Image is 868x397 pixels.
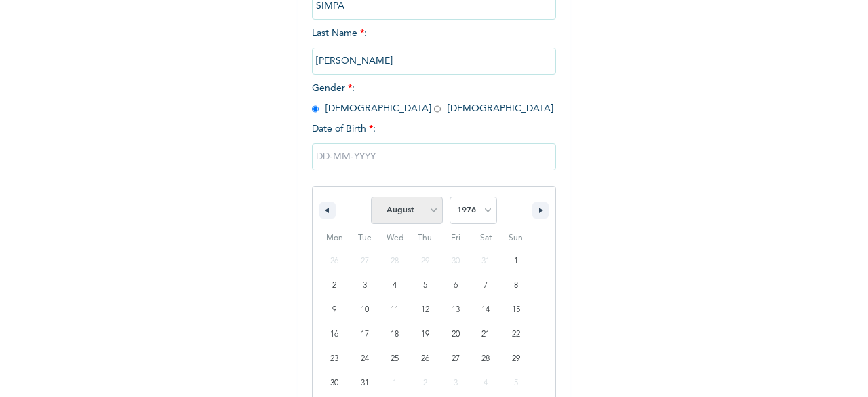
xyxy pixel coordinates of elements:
[319,273,350,298] button: 2
[440,298,471,322] button: 13
[410,347,441,371] button: 26
[350,322,380,347] button: 17
[454,273,458,298] span: 6
[363,273,367,298] span: 3
[350,371,380,396] button: 31
[391,347,399,371] span: 25
[380,347,410,371] button: 25
[350,298,380,322] button: 10
[421,322,429,347] span: 19
[393,273,397,298] span: 4
[319,322,350,347] button: 16
[512,322,520,347] span: 22
[471,273,501,298] button: 7
[423,273,427,298] span: 5
[500,298,531,322] button: 15
[391,298,399,322] span: 11
[452,322,460,347] span: 20
[512,347,520,371] span: 29
[471,347,501,371] button: 28
[330,347,338,371] span: 23
[500,227,531,249] span: Sun
[410,322,441,347] button: 19
[319,371,350,396] button: 30
[471,298,501,322] button: 14
[332,273,336,298] span: 2
[452,347,460,371] span: 27
[440,347,471,371] button: 27
[312,143,556,170] input: DD-MM-YYYY
[514,273,518,298] span: 8
[481,347,490,371] span: 28
[410,298,441,322] button: 12
[512,298,520,322] span: 15
[361,322,369,347] span: 17
[361,371,369,396] span: 31
[380,227,410,249] span: Wed
[440,322,471,347] button: 20
[440,227,471,249] span: Fri
[312,122,376,136] span: Date of Birth :
[421,298,429,322] span: 12
[440,273,471,298] button: 6
[312,48,556,75] input: Enter your last name
[350,273,380,298] button: 3
[319,227,350,249] span: Mon
[500,273,531,298] button: 8
[380,322,410,347] button: 18
[361,298,369,322] span: 10
[332,298,336,322] span: 9
[452,298,460,322] span: 13
[500,347,531,371] button: 29
[391,322,399,347] span: 18
[514,249,518,273] span: 1
[380,273,410,298] button: 4
[350,347,380,371] button: 24
[330,322,338,347] span: 16
[380,298,410,322] button: 11
[319,298,350,322] button: 9
[471,227,501,249] span: Sat
[421,347,429,371] span: 26
[330,371,338,396] span: 30
[312,29,556,66] span: Last Name :
[361,347,369,371] span: 24
[350,227,380,249] span: Tue
[500,322,531,347] button: 22
[484,273,488,298] span: 7
[500,249,531,273] button: 1
[319,347,350,371] button: 23
[410,227,441,249] span: Thu
[481,298,490,322] span: 14
[471,322,501,347] button: 21
[312,83,553,113] span: Gender : [DEMOGRAPHIC_DATA] [DEMOGRAPHIC_DATA]
[481,322,490,347] span: 21
[410,273,441,298] button: 5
